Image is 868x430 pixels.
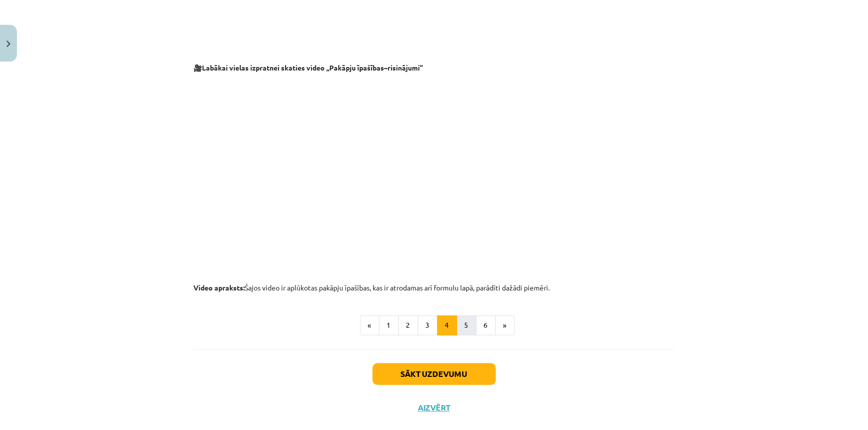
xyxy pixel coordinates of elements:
[194,283,245,292] b: Video apraksts:
[437,315,457,335] button: 4
[360,315,380,335] button: «
[415,403,453,413] button: Aizvērt
[194,63,675,73] p: 🎥
[6,41,10,47] img: icon-close-lesson-0947bae3869378f0d4975bcd49f059093ad1ed9edebbc8119c70593378902aed.svg
[388,63,423,72] b: risinājumi”
[457,315,477,335] button: 5
[385,63,388,72] strong: –
[418,315,438,335] button: 3
[194,283,675,293] p: Šajos video ir aplūkotas pakāpju īpašības, kas ir atrodamas arī formulu lapā, parādīti dažādi pie...
[476,315,496,335] button: 6
[202,63,385,72] b: Labākai vielas izpratnei skaties video „Pakāpju īpašības
[194,315,675,335] nav: Page navigation example
[398,315,418,335] button: 2
[373,363,496,385] button: Sākt uzdevumu
[495,315,515,335] button: »
[379,315,399,335] button: 1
